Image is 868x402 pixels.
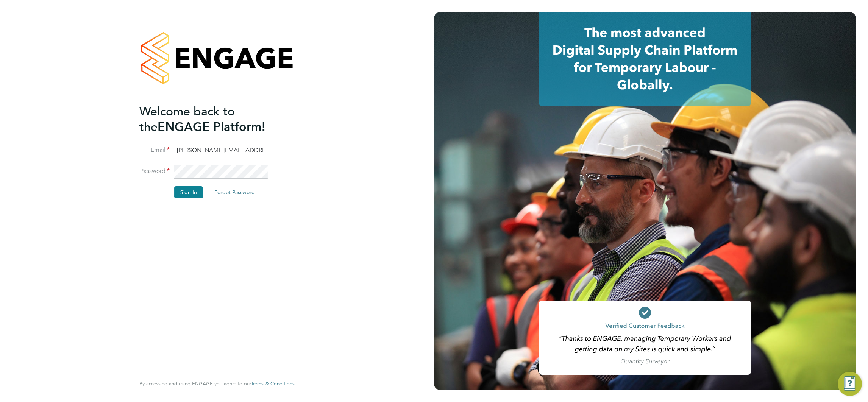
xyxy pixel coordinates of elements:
span: Terms & Conditions [251,380,295,387]
a: Terms & Conditions [251,381,295,387]
label: Password [139,167,170,175]
button: Sign In [174,186,203,198]
button: Engage Resource Center [838,372,862,396]
button: Forgot Password [208,186,261,198]
span: By accessing and using ENGAGE you agree to our [139,380,295,387]
input: Enter your work email... [174,144,268,157]
label: Email [139,146,170,154]
h2: ENGAGE Platform! [139,104,287,135]
span: Welcome back to the [139,104,235,134]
